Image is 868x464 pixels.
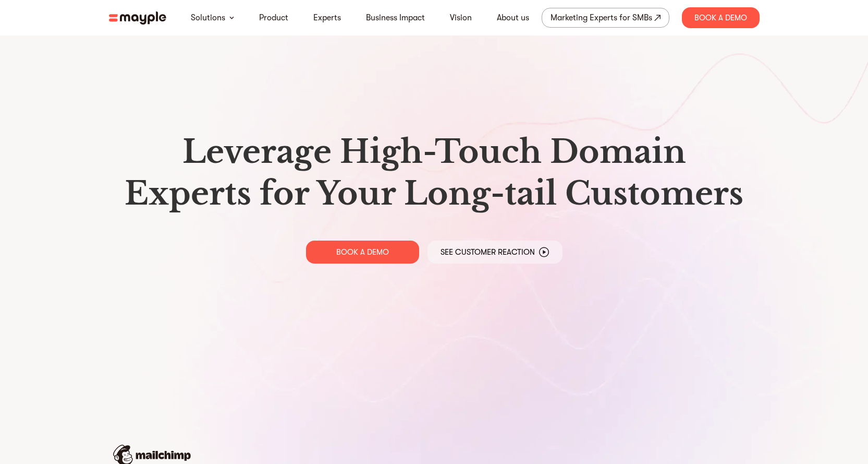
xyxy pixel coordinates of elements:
[542,8,669,28] a: Marketing Experts for SMBs
[259,11,288,24] a: Product
[450,11,472,24] a: Vision
[109,11,166,25] img: mayple-logo
[229,16,234,19] img: arrow-down
[191,11,225,24] a: Solutions
[441,247,535,257] p: See Customer Reaction
[117,131,751,215] h1: Leverage High-Touch Domain Experts for Your Long-tail Customers
[366,11,425,24] a: Business Impact
[313,11,341,24] a: Experts
[682,7,760,28] div: Book A Demo
[306,241,419,264] a: BOOK A DEMO
[551,10,652,25] div: Marketing Experts for SMBs
[336,247,389,257] p: BOOK A DEMO
[497,11,529,24] a: About us
[427,241,563,264] a: See Customer Reaction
